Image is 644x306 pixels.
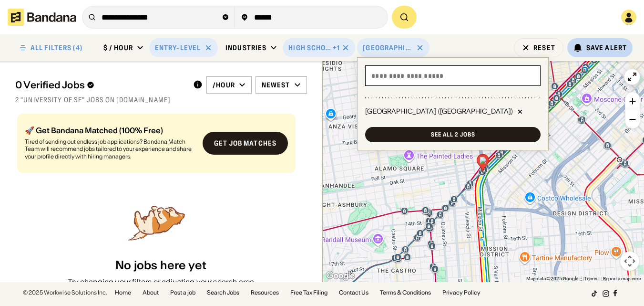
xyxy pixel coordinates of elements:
[115,259,207,273] div: No jobs here yet
[15,110,307,201] div: grid
[363,43,412,52] div: [GEOGRAPHIC_DATA] ([GEOGRAPHIC_DATA])
[25,127,195,134] div: 🚀 Get Bandana Matched (100% Free)
[325,270,356,282] img: Google
[603,276,641,281] a: Report a map error
[584,276,597,281] a: Terms (opens in new tab)
[31,44,82,51] div: ALL FILTERS (4)
[325,270,356,282] a: Open this area in Google Maps (opens a new window)
[23,290,107,295] div: © 2025 Workwise Solutions Inc.
[225,43,266,52] div: Industries
[431,132,475,137] div: See all 2 jobs
[526,276,578,281] span: Map data ©2025 Google
[380,290,431,295] a: Terms & Conditions
[68,276,254,287] div: Try changing your filters or adjusting your search area
[620,252,639,271] button: Map camera controls
[207,290,239,295] a: Search Jobs
[586,43,627,52] div: Save Alert
[442,290,480,295] a: Privacy Policy
[15,79,185,91] div: 0 Verified Jobs
[143,290,159,295] a: About
[262,81,290,89] div: Newest
[170,290,195,295] a: Post a job
[288,43,331,52] div: High School Diploma or GED
[155,43,201,52] div: Entry-Level
[251,290,279,295] a: Resources
[333,43,340,52] div: +1
[339,290,368,295] a: Contact Us
[533,44,555,51] div: Reset
[365,107,513,116] div: [GEOGRAPHIC_DATA] ([GEOGRAPHIC_DATA])
[25,138,195,160] div: Tired of sending out endless job applications? Bandana Match Team will recommend jobs tailored to...
[213,81,235,89] div: /hour
[290,290,327,295] a: Free Tax Filing
[103,43,133,52] div: $ / hour
[214,140,276,147] div: Get job matches
[8,9,76,26] img: Bandana logotype
[115,290,131,295] a: Home
[15,95,307,104] div: 2 "university of sf" jobs on [DOMAIN_NAME]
